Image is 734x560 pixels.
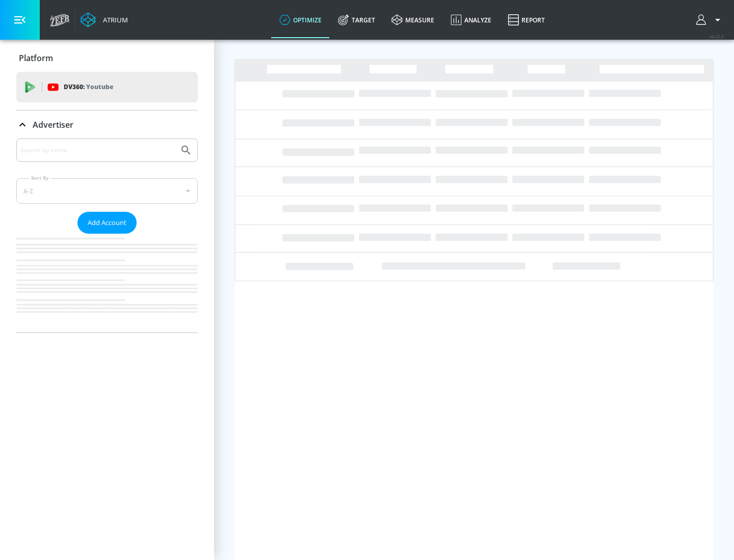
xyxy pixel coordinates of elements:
a: measure [383,2,442,38]
p: Platform [19,52,53,64]
span: v 4.22.2 [710,34,724,39]
label: Sort By [29,175,51,181]
p: DV360: [64,81,113,93]
div: A-Z [16,178,198,204]
a: Analyze [442,2,500,38]
p: Youtube [86,81,113,92]
a: Report [500,2,553,38]
div: Advertiser [16,138,198,332]
button: Add Account [77,212,137,234]
div: Platform [16,44,198,72]
p: Advertiser [33,119,73,130]
nav: list of Advertiser [16,234,198,332]
a: Target [330,2,383,38]
a: Atrium [81,12,128,27]
div: DV360: Youtube [16,72,198,102]
div: Atrium [99,15,128,24]
div: Advertiser [16,110,198,139]
span: Add Account [88,217,126,229]
input: Search by name [20,144,175,157]
a: optimize [271,2,330,38]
